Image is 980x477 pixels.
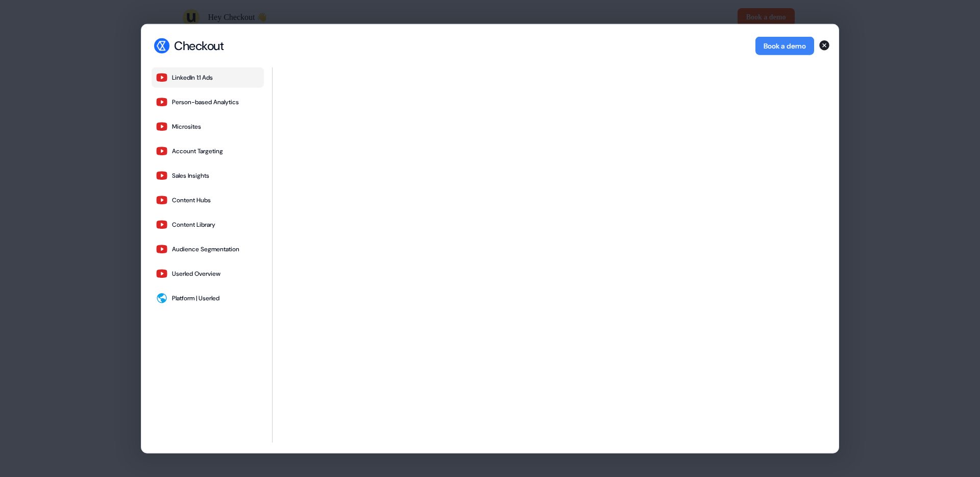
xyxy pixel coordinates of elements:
button: Audience Segmentation [152,239,264,259]
button: Content Library [152,214,264,235]
div: Platform | Userled [172,294,219,302]
div: Microsites [172,123,201,131]
div: Userled Overview [172,270,220,278]
div: Content Hubs [172,196,211,204]
button: Sales Insights [152,165,264,186]
div: Checkout [174,38,224,54]
div: Sales Insights [172,172,209,180]
button: Userled Overview [152,264,264,284]
div: Content Library [172,221,215,229]
div: Person-based Analytics [172,98,239,106]
button: Platform | Userled [152,288,264,308]
button: LinkedIn 1:1 Ads [152,67,264,88]
button: Microsites [152,116,264,137]
div: LinkedIn 1:1 Ads [172,74,213,82]
div: Audience Segmentation [172,245,239,253]
button: Content Hubs [152,190,264,210]
div: Account Targeting [172,147,223,155]
button: Person-based Analytics [152,92,264,112]
button: Account Targeting [152,141,264,161]
button: Book a demo [755,37,814,55]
